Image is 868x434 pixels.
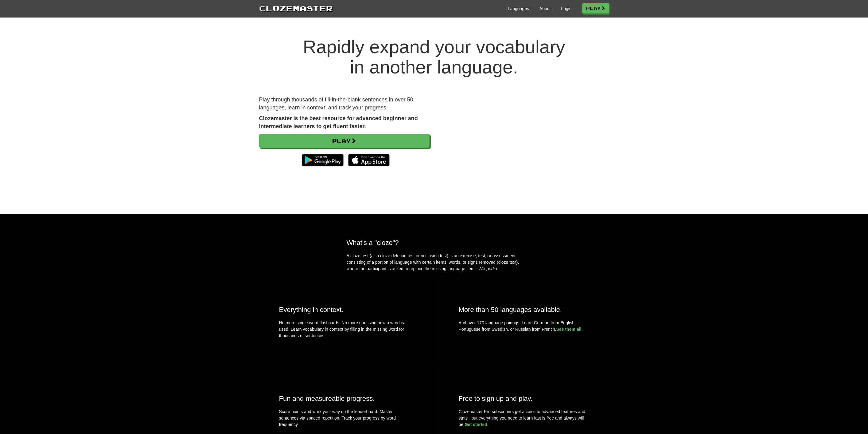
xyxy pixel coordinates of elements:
[347,253,522,272] p: A cloze test (also cloze deletion test or occlusion test) is an exercise, test, or assessment con...
[279,306,409,314] h2: Everything in context.
[347,239,522,247] h2: What's a "cloze"?
[508,6,529,12] a: Languages
[279,395,409,402] h2: Fun and measureable progress.
[259,2,333,14] a: Clozemaster
[465,422,488,427] a: Get started.
[259,134,430,148] a: Play
[476,266,497,271] em: - Wikipedia
[348,154,390,166] img: Download_on_the_App_Store_Badge_US-UK_135x40-25178aeef6eb6b83b96f5f2d004eda3bffbb37122de64afbaef7...
[539,6,551,12] a: About
[299,151,346,169] img: Get it on Google Play
[582,3,609,14] a: Play
[459,320,589,333] p: And over 170 language pairings. Learn German from English, Portuguese from Swedish, or Russian fr...
[259,96,430,112] p: Play through thousands of fill-in-the-blank sentences in over 50 languages, learn in context, and...
[556,327,583,332] a: See them all.
[459,306,589,314] h2: More than 50 languages available.
[459,395,589,402] h2: Free to sign up and play.
[279,408,409,428] p: Score points and work your way up the leaderboard. Master sentences via spaced repetition. Track ...
[259,115,418,129] strong: Clozemaster is the best resource for advanced beginner and intermediate learners to get fluent fa...
[561,6,571,12] a: Login
[279,320,409,342] p: No more single word flashcards. No more guessing how a word is used. Learn vocabulary in context ...
[459,408,589,428] p: Clozemaster Pro subscribers get access to advanced features and stats - but everything you need t...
